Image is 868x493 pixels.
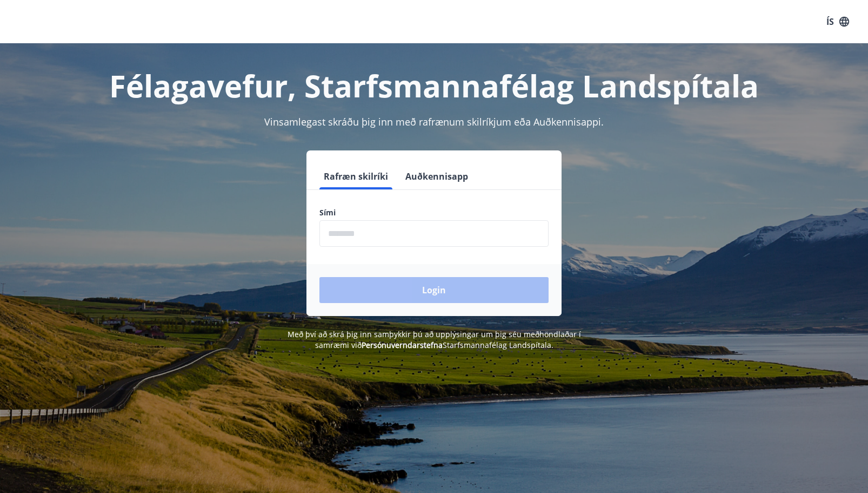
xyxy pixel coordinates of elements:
[319,207,549,218] label: Sími
[401,163,472,189] button: Auðkennisapp
[288,329,581,350] span: Með því að skrá þig inn samþykkir þú að upplýsingar um þig séu meðhöndlaðar í samræmi við Starfsm...
[820,12,855,31] button: ÍS
[362,340,443,350] a: Persónuverndarstefna
[58,65,810,106] h1: Félagavefur, Starfsmannafélag Landspítala
[319,163,392,189] button: Rafræn skilríki
[264,115,604,128] span: Vinsamlegast skráðu þig inn með rafrænum skilríkjum eða Auðkennisappi.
